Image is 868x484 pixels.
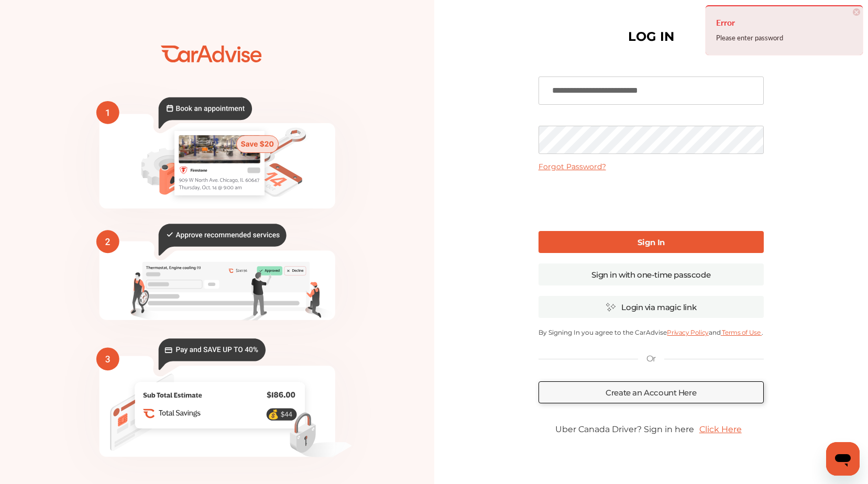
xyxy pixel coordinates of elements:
[628,31,674,42] h1: LOG IN
[539,162,606,171] a: Forgot Password?
[539,328,764,336] p: By Signing In you agree to the CarAdvise and .
[539,263,764,285] a: Sign in with one-time passcode
[721,328,762,336] a: Terms of Use
[667,328,708,336] a: Privacy Policy
[606,302,616,312] img: magic_icon.32c66aac.svg
[853,8,860,16] span: ×
[268,409,279,420] text: 💰
[646,353,656,365] p: Or
[572,180,731,221] iframe: reCAPTCHA
[539,381,764,403] a: Create an Account Here
[638,237,665,247] b: Sign In
[555,424,694,434] span: Uber Canada Driver? Sign in here
[826,442,860,476] iframe: Button to launch messaging window
[539,296,764,318] a: Login via magic link
[539,231,764,253] a: Sign In
[716,14,852,31] h4: Error
[716,31,852,45] div: Please enter password
[694,419,747,439] a: Click Here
